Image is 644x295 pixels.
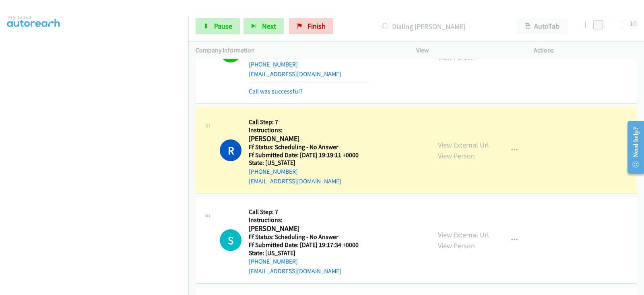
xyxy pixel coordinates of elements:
[438,230,489,239] a: View External Url
[220,139,242,161] h1: R
[249,267,341,275] a: [EMAIL_ADDRESS][DOMAIN_NAME]
[249,118,369,126] h5: Call Step: 7
[249,134,369,143] h2: [PERSON_NAME]
[249,249,369,257] h5: State: [US_STATE]
[249,216,369,224] h5: Instructions:
[220,229,242,251] h1: S
[7,11,31,21] a: My Lists
[249,177,341,185] a: [EMAIL_ADDRESS][DOMAIN_NAME]
[534,46,637,55] p: Actions
[249,143,369,151] h5: Ff Status: Scheduling - No Answer
[249,208,369,216] h5: Call Step: 7
[249,126,369,134] h5: Instructions:
[249,151,369,159] h5: Ff Submitted Date: [DATE] 19:19:11 +0000
[214,21,232,31] span: Pause
[308,21,326,31] span: Finish
[249,60,298,68] a: [PHONE_NUMBER]
[196,18,240,34] a: Pause
[249,233,369,241] h5: Ff Status: Scheduling - No Answer
[196,46,402,55] p: Company Information
[249,168,298,175] a: [PHONE_NUMBER]
[344,21,503,32] p: Dialing [PERSON_NAME]
[249,241,369,249] h5: Ff Submitted Date: [DATE] 19:17:34 +0000
[249,159,369,167] h5: State: [US_STATE]
[249,224,369,233] h2: [PERSON_NAME]
[249,258,298,265] a: [PHONE_NUMBER]
[220,229,242,251] div: The call is yet to be attempted
[244,18,284,34] button: Next
[630,18,637,29] div: 10
[438,151,475,160] a: View Person
[262,21,276,31] span: Next
[249,70,341,78] a: [EMAIL_ADDRESS][DOMAIN_NAME]
[249,87,303,95] a: Call was successful?
[438,241,475,250] a: View Person
[416,46,519,55] p: View
[517,18,567,34] button: AutoTab
[289,18,333,34] a: Finish
[438,140,489,150] a: View External Url
[621,115,644,179] iframe: Resource Center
